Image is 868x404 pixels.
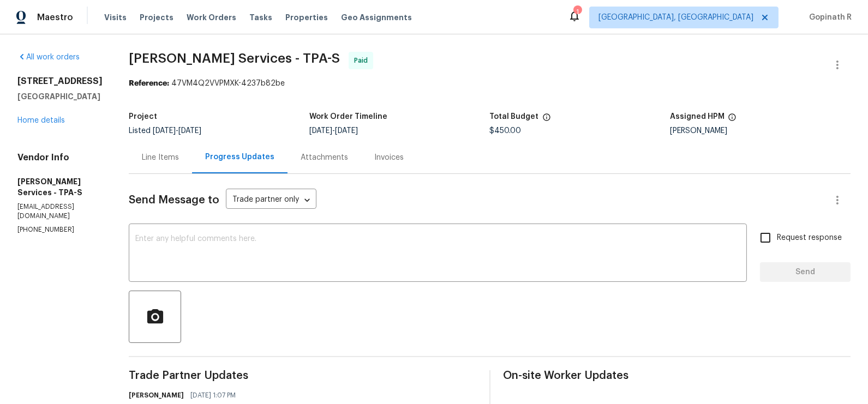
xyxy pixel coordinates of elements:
div: Attachments [301,152,348,163]
h5: Work Order Timeline [309,113,387,120]
div: Progress Updates [205,152,274,162]
h2: [STREET_ADDRESS] [17,76,103,87]
h5: Assigned HPM [670,113,725,120]
div: Line Items [142,152,179,163]
span: [DATE] [335,127,358,135]
span: [DATE] [153,127,176,135]
span: Maestro [37,12,73,23]
span: Projects [140,12,173,23]
span: Listed [129,127,201,135]
span: [DATE] [178,127,201,135]
span: Send Message to [129,195,219,206]
a: All work orders [17,53,80,61]
span: Paid [354,55,372,66]
span: [DATE] 1:07 PM [190,390,236,401]
span: Gopinath R [805,12,852,23]
span: The hpm assigned to this work order. [728,113,737,127]
span: [PERSON_NAME] Services - TPA-S [129,52,340,65]
b: Reference: [129,80,169,87]
h5: Total Budget [490,113,539,120]
h4: Vendor Info [17,152,103,163]
span: The total cost of line items that have been proposed by Opendoor. This sum includes line items th... [542,113,551,127]
span: Properties [285,12,328,23]
span: Work Orders [187,12,236,23]
span: Visits [104,12,127,23]
span: Tasks [249,14,272,21]
span: On-site Worker Updates [504,370,851,381]
p: [PHONE_NUMBER] [17,225,103,234]
div: 1 [573,7,581,17]
span: [DATE] [309,127,332,135]
div: [PERSON_NAME] [670,127,851,135]
span: Trade Partner Updates [129,370,476,381]
span: - [153,127,201,135]
h5: [GEOGRAPHIC_DATA] [17,91,103,102]
span: Request response [777,232,842,244]
span: $450.00 [490,127,522,135]
a: Home details [17,117,65,124]
h6: [PERSON_NAME] [129,390,184,401]
h5: Project [129,113,157,120]
div: Trade partner only [226,191,316,209]
div: Invoices [374,152,404,163]
span: - [309,127,358,135]
span: [GEOGRAPHIC_DATA], [GEOGRAPHIC_DATA] [598,12,753,23]
p: [EMAIL_ADDRESS][DOMAIN_NAME] [17,202,103,221]
h5: [PERSON_NAME] Services - TPA-S [17,176,103,198]
div: 47VM4Q2VVPMXK-4237b82be [129,78,851,89]
span: Geo Assignments [341,12,412,23]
